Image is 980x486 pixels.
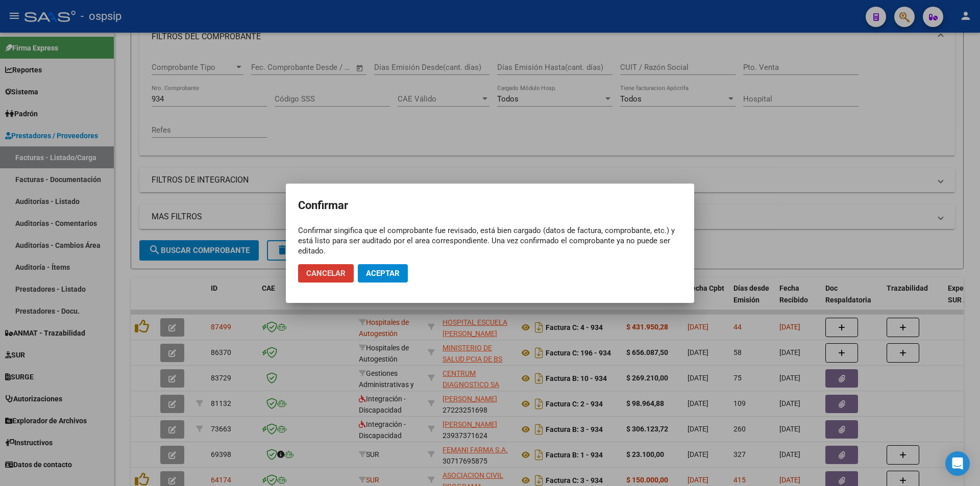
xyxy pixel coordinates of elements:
[298,196,682,215] h2: Confirmar
[298,264,354,283] button: Cancelar
[945,451,970,476] div: Open Intercom Messenger
[358,264,408,283] button: Aceptar
[366,269,400,278] span: Aceptar
[306,269,346,278] span: Cancelar
[298,225,682,256] div: Confirmar singifica que el comprobante fue revisado, está bien cargado (datos de factura, comprob...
